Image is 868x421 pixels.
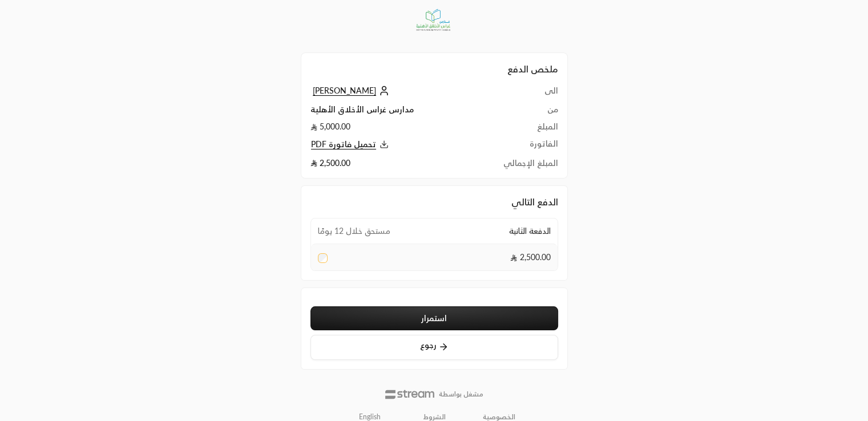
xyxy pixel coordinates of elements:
span: مستحق خلال 12 يومًا [318,225,390,237]
a: [PERSON_NAME] [310,86,390,95]
td: الى [472,85,558,104]
span: تحميل فاتورة PDF [311,139,376,149]
td: 5,000.00 [310,121,473,138]
h2: الدفع التالي [310,195,558,209]
h2: ملخص الدفع [310,62,558,76]
td: المبلغ الإجمالي [472,157,558,169]
td: مدارس غراس الأخلاق الأهلية [310,104,473,121]
td: الفاتورة [472,138,558,157]
td: 2,500.00 [310,157,473,169]
button: رجوع [310,335,558,360]
td: المبلغ [472,121,558,138]
span: [PERSON_NAME] [313,86,376,96]
p: مشغل بواسطة [439,390,483,399]
span: الدفعة الثانية [509,225,551,237]
span: رجوع [420,340,437,350]
td: من [472,104,558,121]
button: استمرار [310,306,558,330]
button: تحميل فاتورة PDF [310,138,473,151]
span: 2,500.00 [510,252,551,263]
